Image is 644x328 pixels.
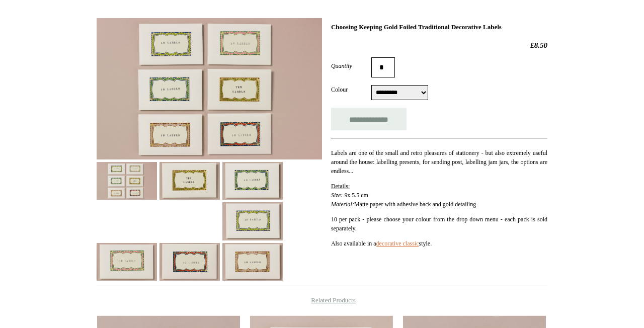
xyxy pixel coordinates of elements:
em: Material: [331,201,354,208]
h2: £8.50 [331,41,547,50]
label: Quantity [331,61,371,70]
p: x 5.5 cm Matte paper with adhesive back and gold detailing [331,182,547,209]
img: Choosing Keeping Gold Foiled Traditional Decorative Labels [159,162,220,200]
img: Choosing Keeping Gold Foiled Traditional Decorative Labels [222,243,283,281]
p: Also available in a style. [331,239,547,248]
p: 10 per pack - please choose your colour from the drop down menu - each pack is sold separately. [331,215,547,233]
img: Choosing Keeping Gold Foiled Traditional Decorative Labels [97,243,157,281]
img: Choosing Keeping Gold Foiled Traditional Decorative Labels [222,202,283,240]
img: Choosing Keeping Gold Foiled Traditional Decorative Labels [222,162,283,200]
img: Choosing Keeping Gold Foiled Traditional Decorative Labels [97,18,322,159]
span: Details: [331,183,350,190]
em: Size: 9 [331,192,347,199]
label: Colour [331,85,371,94]
a: decorative classic [376,240,419,247]
h4: Related Products [70,296,574,304]
h1: Choosing Keeping Gold Foiled Traditional Decorative Labels [331,23,547,31]
img: Choosing Keeping Gold Foiled Traditional Decorative Labels [97,162,157,200]
img: Choosing Keeping Gold Foiled Traditional Decorative Labels [159,243,220,281]
p: Labels are one of the small and retro pleasures of stationery - but also extremely useful around ... [331,148,547,176]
